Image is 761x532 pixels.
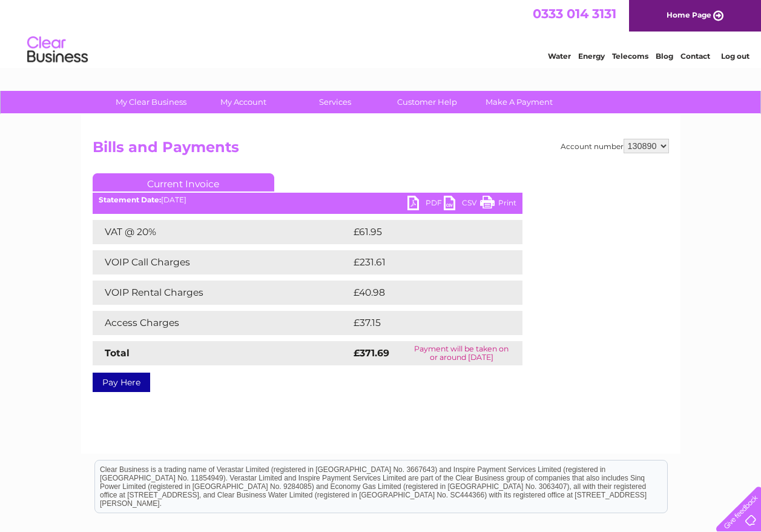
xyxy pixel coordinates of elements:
td: £231.61 [351,250,499,274]
a: My Account [193,91,293,113]
a: Energy [578,52,605,61]
a: Pay Here [93,373,150,392]
td: Access Charges [93,311,351,335]
a: My Clear Business [101,91,201,113]
a: Contact [680,52,710,61]
strong: £371.69 [354,347,389,359]
h2: Bills and Payments [93,139,669,162]
td: £40.98 [351,281,499,305]
a: Current Invoice [93,173,274,191]
td: VAT @ 20% [93,220,351,244]
a: CSV [444,196,480,213]
div: Clear Business is a trading name of Verastar Limited (registered in [GEOGRAPHIC_DATA] No. 3667643... [95,7,667,59]
a: Services [285,91,385,113]
div: Account number [561,139,669,153]
b: Statement Date: [99,195,161,204]
strong: Total [105,347,130,359]
a: Log out [721,52,749,61]
div: [DATE] [93,196,522,204]
a: Print [480,196,516,213]
img: logo.png [27,32,88,68]
a: Make A Payment [469,91,569,113]
a: Customer Help [377,91,477,113]
a: 0333 014 3131 [533,6,616,21]
td: £37.15 [351,311,496,335]
td: VOIP Call Charges [93,250,351,274]
td: Payment will be taken on or around [DATE] [401,341,522,365]
a: PDF [407,196,444,213]
a: Telecoms [612,52,648,61]
td: £61.95 [351,220,497,244]
a: Water [548,52,571,61]
a: Blog [656,52,673,61]
td: VOIP Rental Charges [93,281,351,305]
